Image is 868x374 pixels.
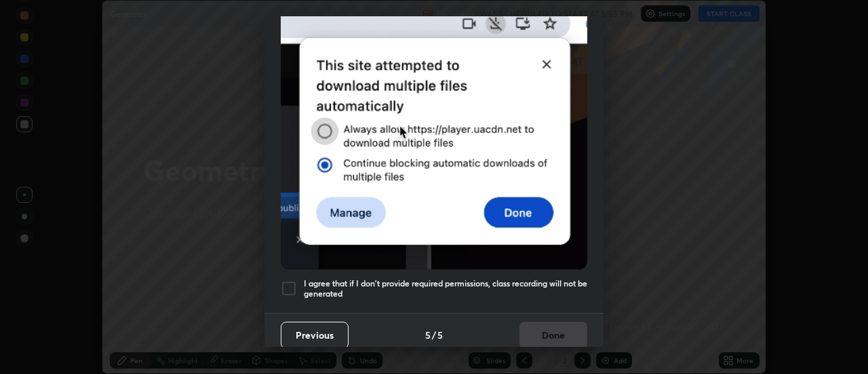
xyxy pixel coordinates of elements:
[281,322,349,349] button: Previous
[425,328,431,342] h4: 5
[437,328,443,342] h4: 5
[432,328,436,342] h4: /
[304,278,587,299] h5: I agree that if I don't provide required permissions, class recording will not be generated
